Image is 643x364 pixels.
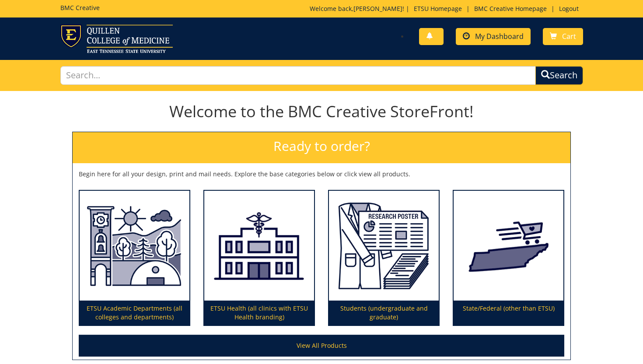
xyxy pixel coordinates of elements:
p: State/Federal (other than ETSU) [454,301,563,325]
a: My Dashboard [456,28,531,45]
span: Cart [562,31,576,41]
a: View All Products [79,335,564,357]
h1: Welcome to the BMC Creative StoreFront! [72,103,571,120]
p: Students (undergraduate and graduate) [329,301,439,325]
img: ETSU Academic Departments (all colleges and departments) [80,191,189,301]
a: State/Federal (other than ETSU) [454,191,563,325]
p: ETSU Academic Departments (all colleges and departments) [80,301,189,325]
input: Search... [60,66,536,85]
img: ETSU Health (all clinics with ETSU Health branding) [204,191,314,301]
a: [PERSON_NAME] [353,4,402,13]
a: ETSU Homepage [409,4,466,13]
a: Cart [543,28,583,45]
a: BMC Creative Homepage [470,4,551,13]
button: Search [535,66,583,85]
a: Logout [555,4,583,13]
h5: BMC Creative [60,4,100,11]
span: My Dashboard [475,31,524,41]
p: ETSU Health (all clinics with ETSU Health branding) [204,301,314,325]
img: ETSU logo [60,24,173,53]
a: ETSU Academic Departments (all colleges and departments) [80,191,189,325]
p: Welcome back, ! | | | [310,4,583,13]
a: ETSU Health (all clinics with ETSU Health branding) [204,191,314,325]
img: State/Federal (other than ETSU) [454,191,563,301]
a: Students (undergraduate and graduate) [329,191,439,325]
p: Begin here for all your design, print and mail needs. Explore the base categories below or click ... [79,170,564,178]
img: Students (undergraduate and graduate) [329,191,439,301]
h2: Ready to order? [73,132,570,163]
